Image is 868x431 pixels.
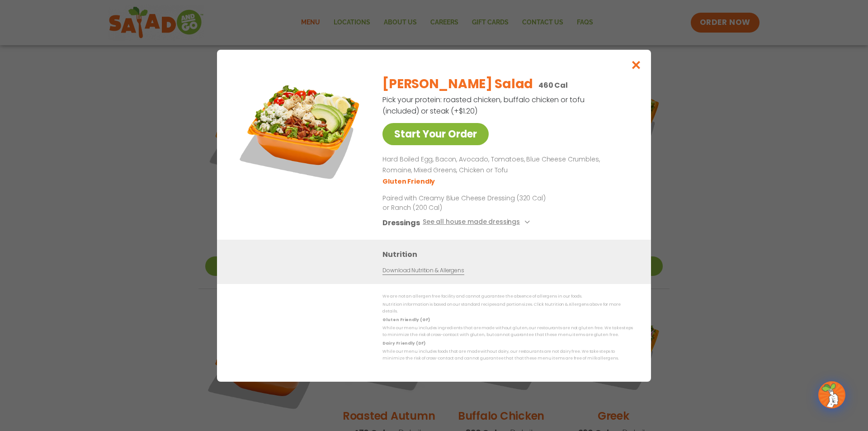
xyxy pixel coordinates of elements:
img: Featured product photo for Cobb Salad [237,68,364,194]
strong: Gluten Friendly (GF) [382,317,429,322]
p: Hard Boiled Egg, Bacon, Avocado, Tomatoes, Blue Cheese Crumbles, Romaine, Mixed Greens, Chicken o... [382,154,629,176]
img: wpChatIcon [819,382,844,407]
p: We are not an allergen free facility and cannot guarantee the absence of allergens in our foods. [382,293,633,300]
a: Download Nutrition & Allergens [382,266,464,275]
h3: Dressings [382,217,420,228]
p: While our menu includes foods that are made without dairy, our restaurants are not dairy free. We... [382,348,633,362]
strong: Dairy Friendly (DF) [382,340,425,346]
p: Nutrition information is based on our standard recipes and portion sizes. Click Nutrition & Aller... [382,301,633,315]
p: Paired with Creamy Blue Cheese Dressing (320 Cal) or Ranch (200 Cal) [382,193,550,212]
p: Pick your protein: roasted chicken, buffalo chicken or tofu (included) or steak (+$1.20) [382,94,586,117]
p: 460 Cal [538,80,568,91]
li: Gluten Friendly [382,176,436,186]
p: While our menu includes ingredients that are made without gluten, our restaurants are not gluten ... [382,325,633,339]
h3: Nutrition [382,248,637,260]
h2: [PERSON_NAME] Salad [382,75,533,94]
button: See all house made dressings [423,217,533,228]
button: Close modal [622,50,651,80]
a: Start Your Order [382,123,489,145]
